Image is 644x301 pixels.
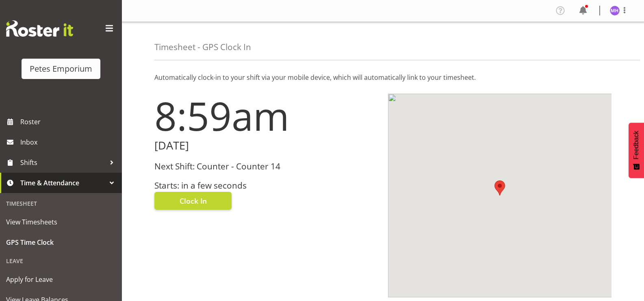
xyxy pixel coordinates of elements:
span: Apply for Leave [6,273,116,286]
button: Clock In [154,192,232,210]
h1: 8:59am [154,94,378,138]
span: View Timesheets [6,216,116,228]
h3: Next Shift: Counter - Counter 14 [154,162,378,171]
h4: Timesheet - GPS Clock In [154,42,251,52]
a: View Timesheets [2,212,120,232]
span: Feedback [633,131,640,159]
a: GPS Time Clock [2,232,120,253]
span: Shifts [20,156,106,169]
h2: [DATE] [154,139,378,152]
div: Petes Emporium [30,63,92,75]
div: Timesheet [2,195,120,212]
div: Leave [2,253,120,269]
button: Feedback - Show survey [629,123,644,178]
span: Roster [20,116,118,128]
span: Clock In [180,196,207,206]
a: Apply for Leave [2,269,120,290]
span: Inbox [20,136,118,148]
img: mackenzie-halford4471.jpg [610,6,620,15]
p: Automatically clock-in to your shift via your mobile device, which will automatically link to you... [154,73,611,82]
img: Rosterit website logo [6,20,73,37]
span: GPS Time Clock [6,236,116,248]
h3: Starts: in a few seconds [154,181,378,190]
span: Time & Attendance [20,177,106,189]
